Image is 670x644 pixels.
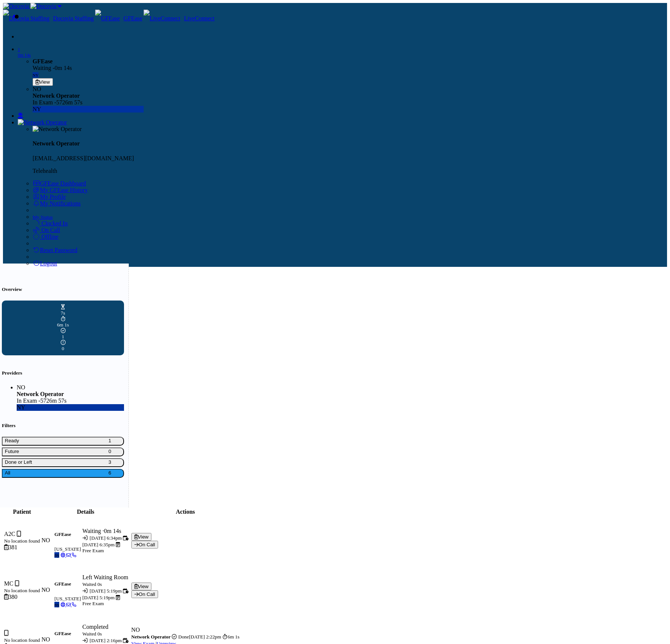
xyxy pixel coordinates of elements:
[9,316,117,328] div: 6m 1s
[131,508,240,516] th: Actions
[33,227,60,233] a: On Call
[33,73,38,77] small: NY
[144,10,180,27] img: LiveConnect
[54,581,81,587] h5: GFEase
[90,638,122,643] span: [DATE] 2:16pm
[18,47,667,58] a: 1 0m 14s
[131,634,171,640] b: Network Operator
[3,15,94,21] a: Docovia Staffing
[90,588,122,594] span: [DATE] 5:19pm
[108,438,121,445] span: 1
[55,65,72,71] span: 0m 14s
[2,423,124,429] h5: Filters
[83,542,115,547] span: [DATE] 6:35pm
[222,634,239,640] small: 6m 1s
[33,220,68,227] a: Clocked In
[83,638,123,643] small: Date Created
[54,531,81,537] h5: GFEase
[40,398,67,404] span: 5726m 57s
[3,3,61,9] a: Docovia
[131,583,152,590] button: View
[33,194,66,200] a: My Profile
[33,155,667,162] p: [EMAIL_ADDRESS][DOMAIN_NAME]
[95,15,142,21] a: GFEase
[41,537,50,543] span: NO
[131,541,158,549] button: On Call
[189,634,221,640] span: [DATE] 2:22pm
[83,548,130,554] div: Free Exam
[2,437,124,446] button: Ready1
[2,370,124,376] h5: Providers
[33,93,80,99] strong: Network Operator
[54,546,81,552] small: [US_STATE]
[41,234,58,240] span: Offline
[33,200,81,207] a: My Notifications
[131,627,140,633] span: NO
[33,99,144,106] div: In Exam -
[108,470,121,477] span: 6
[83,595,115,600] span: [DATE] 5:19pm
[18,58,144,113] div: 1 0m 14s
[2,458,124,467] button: Done or Left3
[33,214,53,220] a: My Status
[4,637,40,643] small: No location found
[108,459,121,466] span: 3
[33,214,53,220] span: My Status
[41,508,130,516] th: Details
[54,596,81,601] small: [US_STATE]
[33,58,53,64] strong: GFEase
[17,391,64,397] strong: Network Operator
[30,3,56,10] img: Docovia
[104,528,121,534] span: 0m 14s
[18,53,667,58] div: 0m 14s
[54,602,59,607] span: ny
[41,587,50,593] span: NO
[33,140,667,147] h4: Network Operator
[108,449,121,455] span: 0
[41,636,50,643] span: NO
[131,533,152,541] button: View
[33,168,667,174] p: Telehealth
[4,508,40,516] th: Patient
[33,247,77,253] a: Reset Password
[9,304,117,316] div: 7s
[17,398,124,404] div: In Exam -
[90,535,122,541] span: [DATE] 6:34pm
[3,10,49,27] img: Docovia Staffing
[83,624,108,630] span: Completed
[33,78,53,86] button: View
[131,590,158,598] button: On Call
[2,447,124,456] button: Future0
[17,384,25,390] span: NO
[83,601,130,607] div: Free Exam
[33,106,144,113] div: NY
[178,634,189,640] span: Done
[4,588,40,593] small: No location found
[56,99,83,105] span: 5726m 57s
[33,126,82,133] img: Network Operator
[3,3,29,10] img: Docovia
[2,286,124,292] h5: Overview
[17,404,124,411] div: NY
[172,634,222,640] small: Completed at
[33,187,88,193] a: My GFEase History
[33,180,86,187] a: GFEase Dashboard
[2,437,124,480] div: Basic example
[33,86,41,92] span: NO
[54,631,81,637] h5: GFEase
[83,581,102,587] small: Waited 0s
[4,580,13,587] span: MC
[9,340,117,352] div: 0
[144,15,214,21] a: LiveConnect
[83,528,121,534] span: Waiting ·
[54,552,59,558] span: ny
[9,328,117,340] div: 1
[33,260,57,266] a: Logout
[83,631,102,637] small: Waited 0s
[83,535,123,541] small: Date Created
[18,47,667,53] div: 1
[4,531,15,537] span: A2C
[83,574,128,580] span: Left Waiting Room
[33,234,58,240] a: Offline
[18,119,67,126] img: Network Operator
